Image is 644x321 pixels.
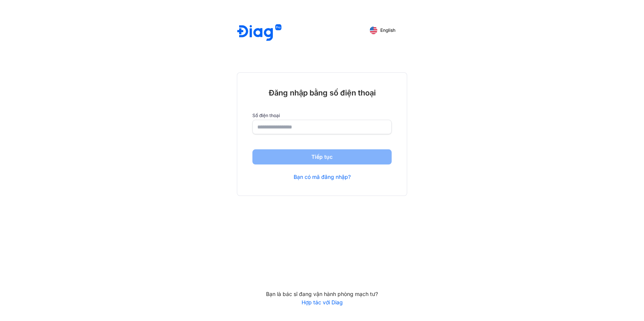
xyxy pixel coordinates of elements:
span: English [380,28,395,33]
a: Bạn có mã đăng nhập? [294,174,351,180]
div: Đăng nhập bằng số điện thoại [252,88,392,98]
img: logo [237,24,282,42]
button: English [364,24,401,36]
img: English [370,27,377,34]
a: Hợp tác với Diag [237,299,407,306]
div: Bạn là bác sĩ đang vận hành phòng mạch tư? [237,291,407,298]
button: Tiếp tục [252,149,392,164]
label: Số điện thoại [252,113,392,118]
